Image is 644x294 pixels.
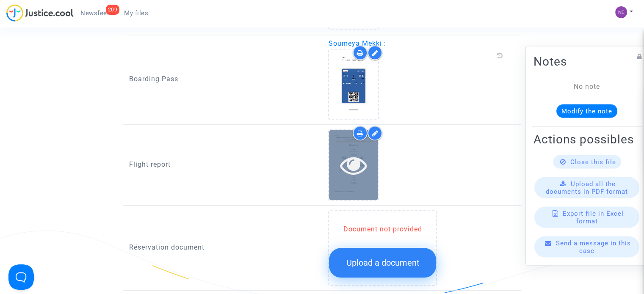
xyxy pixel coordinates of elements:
[556,239,631,254] span: Send a message in this case
[129,74,316,84] p: Boarding Pass
[8,264,34,290] iframe: Help Scout Beacon - Open
[346,258,419,268] span: Upload a document
[80,9,111,17] span: Newsfeed
[546,81,627,91] div: No note
[546,180,628,195] span: Upload all the documents in PDF format
[106,5,120,15] div: 209
[74,7,117,19] a: 209Newsfeed
[129,242,316,253] p: Réservation document
[124,9,148,17] span: My files
[117,7,155,19] a: My files
[129,159,316,170] p: Flight report
[556,104,617,118] button: Modify the note
[328,39,386,47] span: Soumeya Mekki :
[6,4,74,22] img: jc-logo.svg
[533,132,640,146] h2: Actions possibles
[570,158,616,165] span: Close this file
[329,224,436,234] div: Document not provided
[329,248,436,278] button: Upload a document
[533,54,640,69] h2: Notes
[563,209,624,225] span: Export file in Excel format
[615,6,627,18] img: 4912f5d04f2f342eba6450d9417ffa1b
